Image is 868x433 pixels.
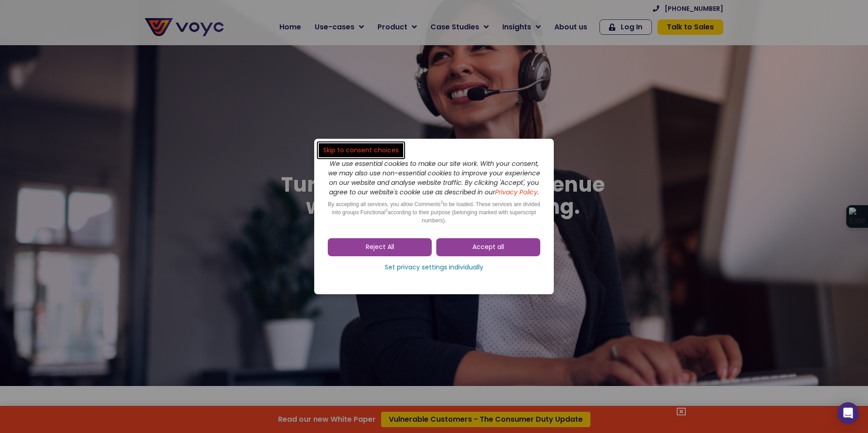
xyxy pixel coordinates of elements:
[385,263,483,272] span: Set privacy settings individually
[472,243,504,252] span: Accept all
[319,143,403,157] a: Skip to consent choices
[366,243,394,252] span: Reject All
[328,159,540,197] i: We use essential cookies to make our site work. With your consent, we may also use non-essential ...
[328,238,432,256] a: Reject All
[385,208,387,212] sup: 2
[328,261,540,274] a: Set privacy settings individually
[436,238,540,256] a: Accept all
[441,200,443,204] sup: 2
[495,188,538,197] a: Privacy Policy
[328,201,540,224] span: By accepting all services, you allow Comments to be loaded. These services are divided into group...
